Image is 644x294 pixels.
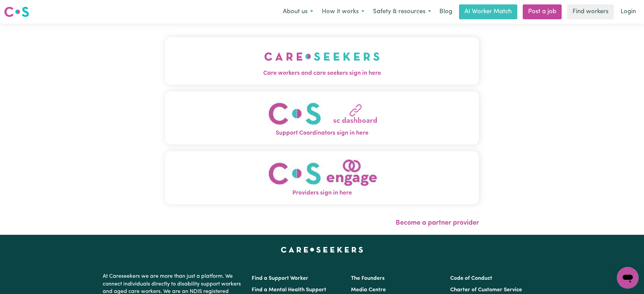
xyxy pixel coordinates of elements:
button: Providers sign in here [165,151,479,204]
a: AI Worker Match [459,4,517,19]
img: Careseekers logo [4,6,29,18]
a: Become a partner provider [396,220,479,226]
button: Safety & resources [369,5,435,19]
a: The Founders [351,276,385,281]
button: Care workers and care seekers sign in here [165,37,479,85]
a: Login [617,4,640,19]
a: Code of Conduct [450,276,492,281]
span: Providers sign in here [165,189,479,198]
button: Support Coordinators sign in here [165,91,479,144]
button: About us [278,5,317,19]
button: How it works [317,5,369,19]
span: Care workers and care seekers sign in here [165,69,479,78]
a: Find workers [567,4,614,19]
iframe: Button to launch messaging window [617,267,639,289]
a: Charter of Customer Service [450,287,522,293]
a: Media Centre [351,287,386,293]
a: Find a Support Worker [252,276,308,281]
a: Careseekers home page [281,247,363,252]
a: Blog [435,4,456,19]
a: Careseekers logo [4,4,29,20]
a: Post a job [523,4,562,19]
span: Support Coordinators sign in here [165,129,479,138]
